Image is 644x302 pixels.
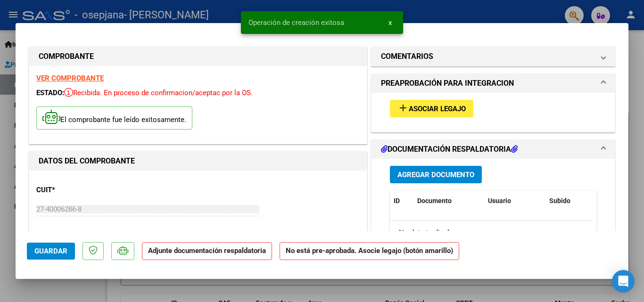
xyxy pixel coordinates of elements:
[549,197,570,204] span: Subido
[381,78,514,89] h1: PREAPROBACIÓN PARA INTEGRACION
[36,185,133,196] p: CUIT
[372,74,615,93] mat-expansion-panel-header: PREAPROBACIÓN PARA INTEGRACION
[64,89,253,97] span: Recibida. En proceso de confirmacion/aceptac por la OS.
[372,140,615,159] mat-expansion-panel-header: DOCUMENTACIÓN RESPALDATORIA
[248,18,344,27] span: Operación de creación exitosa
[397,171,474,179] span: Agregar Documento
[36,89,64,97] span: ESTADO:
[39,156,135,165] strong: DATOS DEL COMPROBANTE
[545,191,593,211] datatable-header-cell: Subido
[397,102,409,114] mat-icon: add
[388,18,392,27] span: x
[381,51,433,62] h1: COMENTARIOS
[413,191,484,211] datatable-header-cell: Documento
[381,14,399,31] button: x
[372,93,615,132] div: PREAPROBACIÓN PARA INTEGRACION
[36,74,104,82] a: VER COMPROBANTE
[372,47,615,66] mat-expansion-panel-header: COMENTARIOS
[612,270,635,293] div: Open Intercom Messenger
[280,242,459,261] strong: No está pre-aprobada. Asocie legajo (botón amarillo)
[484,191,545,211] datatable-header-cell: Usuario
[394,197,400,204] span: ID
[390,221,593,245] div: No data to display
[36,106,192,130] p: El comprobante fue leído exitosamente.
[390,191,413,211] datatable-header-cell: ID
[39,52,94,61] strong: COMPROBANTE
[488,197,511,204] span: Usuario
[381,144,518,155] h1: DOCUMENTACIÓN RESPALDATORIA
[34,247,67,255] span: Guardar
[27,243,75,260] button: Guardar
[417,197,452,204] span: Documento
[390,100,473,117] button: Asociar Legajo
[148,246,266,255] strong: Adjunte documentación respaldatoria
[390,166,482,183] button: Agregar Documento
[593,191,640,211] datatable-header-cell: Acción
[409,105,466,113] span: Asociar Legajo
